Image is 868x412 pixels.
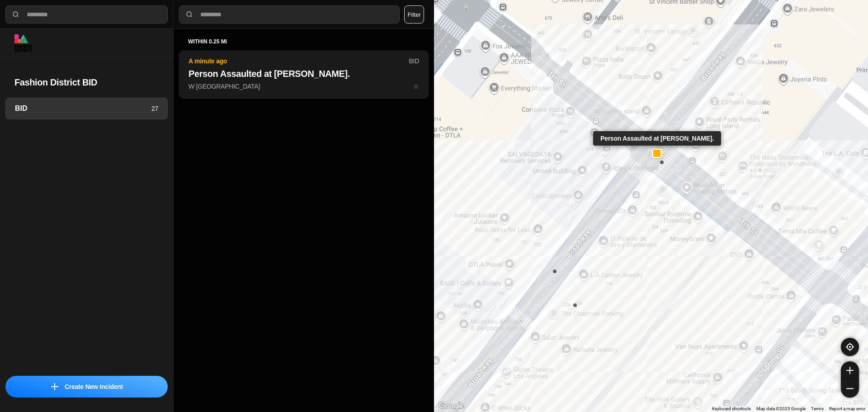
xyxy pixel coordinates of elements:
[189,67,419,80] h2: Person Assaulted at [PERSON_NAME].
[5,376,168,398] button: iconCreate New Incident
[14,76,159,89] h2: Fashion District BID
[436,400,466,412] a: Open this area in Google Maps (opens a new window)
[593,131,721,145] div: Person Assaulted at [PERSON_NAME].
[11,10,20,19] img: search
[756,406,806,411] span: Map data ©2025 Google
[14,34,32,52] img: logo
[5,98,168,119] a: BID27
[413,83,419,90] span: star
[846,367,854,374] img: zoom-in
[189,82,419,91] p: W [GEOGRAPHIC_DATA]
[841,338,859,356] button: recenter
[188,38,420,45] h5: within 0.25 mi
[185,10,194,19] img: search
[829,406,865,411] a: Report a map error
[179,51,429,99] button: A minute agoBIDPerson Assaulted at [PERSON_NAME].W [GEOGRAPHIC_DATA]star
[189,57,409,66] p: A minute ago
[841,361,859,379] button: zoom-in
[841,379,859,398] button: zoom-out
[179,82,429,90] a: A minute agoBIDPerson Assaulted at [PERSON_NAME].W [GEOGRAPHIC_DATA]star
[846,343,854,351] img: recenter
[409,57,419,66] p: BID
[151,104,158,113] p: 27
[846,385,854,392] img: zoom-out
[15,103,151,114] h3: BID
[404,5,424,24] button: Filter
[712,406,751,412] button: Keyboard shortcuts
[436,400,466,412] img: Google
[65,382,123,391] p: Create New Incident
[51,383,58,390] img: icon
[811,406,824,411] a: Terms (opens in new tab)
[652,148,662,158] button: Person Assaulted at [PERSON_NAME].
